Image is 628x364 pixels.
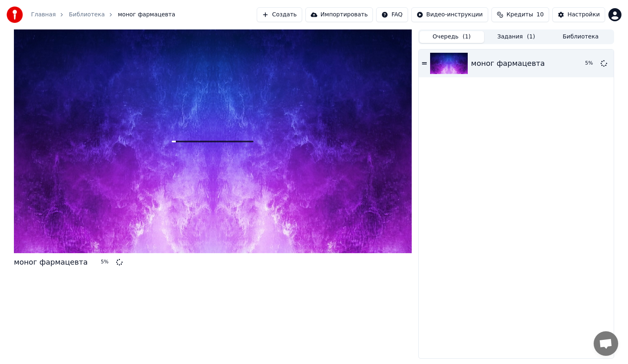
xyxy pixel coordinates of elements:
[462,33,471,41] span: ( 1 )
[585,60,597,67] div: 5 %
[594,331,618,356] div: Открытый чат
[411,7,488,22] button: Видео-инструкции
[471,58,545,69] div: моног фармацевта
[419,31,484,43] button: Очередь
[14,256,87,268] div: моног фармацевта
[257,7,302,22] button: Создать
[507,11,533,19] span: Кредиты
[118,11,175,19] span: моног фармацевта
[305,7,373,22] button: Импортировать
[491,7,549,22] button: Кредиты10
[7,7,23,23] img: youka
[548,31,613,43] button: Библиотека
[527,33,535,41] span: ( 1 )
[69,11,105,19] a: Библиотека
[536,11,544,19] span: 10
[567,11,600,19] div: Настройки
[376,7,408,22] button: FAQ
[31,11,175,19] nav: breadcrumb
[552,7,605,22] button: Настройки
[101,259,113,265] div: 5 %
[484,31,549,43] button: Задания
[31,11,56,19] a: Главная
